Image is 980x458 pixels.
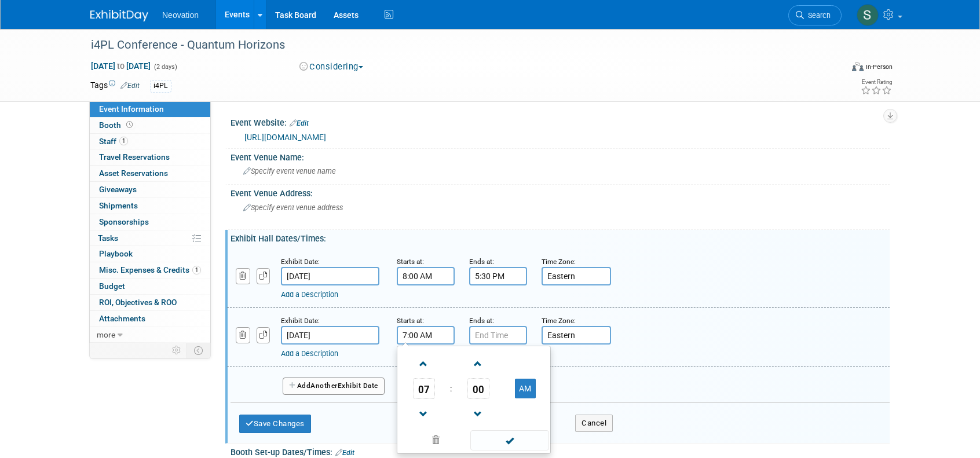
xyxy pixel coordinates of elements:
[295,61,368,73] button: Considering
[243,167,336,175] span: Specify event venue name
[98,233,118,243] span: Tasks
[397,326,455,345] input: Start Time
[90,295,210,310] a: ROI, Objectives & ROO
[99,137,128,146] span: Staff
[397,317,424,325] small: Starts at:
[448,378,454,399] td: :
[90,230,210,246] a: Tasks
[467,378,489,399] span: Pick Minute
[397,258,424,266] small: Starts at:
[150,80,171,92] div: i4PL
[99,104,164,113] span: Event Information
[99,168,168,178] span: Asset Reservations
[90,118,210,133] a: Booth
[90,61,151,71] span: [DATE] [DATE]
[470,433,550,449] a: Done
[290,119,309,127] a: Edit
[90,79,140,93] td: Tags
[542,258,576,266] small: Time Zone:
[115,61,126,71] span: to
[90,311,210,327] a: Attachments
[90,279,210,294] a: Budget
[575,415,613,432] button: Cancel
[90,262,210,278] a: Misc. Expenses & Credits1
[90,10,148,21] img: ExhibitDay
[515,379,536,398] button: AM
[413,399,435,428] a: Decrement Hour
[90,246,210,262] a: Playbook
[153,63,177,71] span: (2 days)
[281,317,320,325] small: Exhibit Date:
[281,349,338,358] a: Add a Description
[310,382,338,390] span: Another
[90,327,210,343] a: more
[167,343,187,358] td: Personalize Event Tab Strip
[87,35,824,56] div: i4PL Conference - Quantum Horizons
[90,134,210,149] a: Staff1
[281,258,320,266] small: Exhibit Date:
[162,10,199,20] span: Neovation
[99,314,145,323] span: Attachments
[469,317,494,325] small: Ends at:
[542,317,576,325] small: Time Zone:
[244,133,326,142] a: [URL][DOMAIN_NAME]
[99,249,133,258] span: Playbook
[861,79,892,85] div: Event Rating
[413,349,435,378] a: Increment Hour
[187,343,211,358] td: Toggle Event Tabs
[231,114,890,129] div: Event Website:
[469,326,527,345] input: End Time
[90,198,210,214] a: Shipments
[99,298,177,307] span: ROI, Objectives & ROO
[283,378,385,395] button: AddAnotherExhibit Date
[90,214,210,230] a: Sponsorships
[99,152,170,162] span: Travel Reservations
[281,267,379,285] input: Date
[243,203,343,212] span: Specify event venue address
[857,4,879,26] img: Susan Hurrell
[400,433,471,449] a: Clear selection
[90,182,210,197] a: Giveaways
[99,185,137,194] span: Giveaways
[99,281,125,291] span: Budget
[231,149,890,163] div: Event Venue Name:
[469,267,527,285] input: End Time
[542,326,611,345] input: Time Zone
[335,449,354,457] a: Edit
[852,62,864,71] img: Format-Inperson.png
[773,60,893,78] div: Event Format
[99,217,149,226] span: Sponsorships
[90,166,210,181] a: Asset Reservations
[97,330,115,339] span: more
[99,201,138,210] span: Shipments
[99,265,201,274] span: Misc. Expenses & Credits
[231,185,890,199] div: Event Venue Address:
[281,326,379,345] input: Date
[469,258,494,266] small: Ends at:
[467,399,489,428] a: Decrement Minute
[788,5,842,25] a: Search
[99,120,135,130] span: Booth
[192,266,201,274] span: 1
[865,63,893,71] div: In-Person
[397,267,455,285] input: Start Time
[124,120,135,129] span: Booth not reserved yet
[542,267,611,285] input: Time Zone
[90,149,210,165] a: Travel Reservations
[119,137,128,145] span: 1
[413,378,435,399] span: Pick Hour
[804,11,831,20] span: Search
[239,415,311,433] button: Save Changes
[281,290,338,299] a: Add a Description
[231,230,890,244] div: Exhibit Hall Dates/Times:
[467,349,489,378] a: Increment Minute
[120,82,140,90] a: Edit
[90,101,210,117] a: Event Information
